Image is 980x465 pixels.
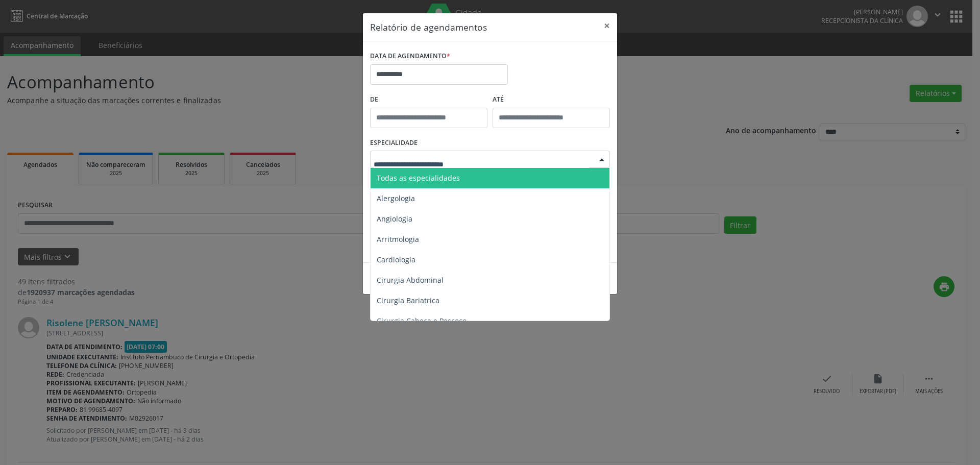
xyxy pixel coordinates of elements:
span: Todas as especialidades [377,173,460,183]
label: De [370,92,487,108]
span: Cirurgia Abdominal [377,275,444,285]
h5: Relatório de agendamentos [370,20,487,34]
span: Cirurgia Bariatrica [377,296,439,305]
button: Close [597,13,617,38]
span: Angiologia [377,214,412,224]
span: Arritmologia [377,234,419,244]
span: Alergologia [377,193,415,203]
label: DATA DE AGENDAMENTO [370,48,450,64]
span: Cardiologia [377,255,415,264]
label: ATÉ [493,92,610,108]
label: ESPECIALIDADE [370,135,418,151]
span: Cirurgia Cabeça e Pescoço [377,316,467,326]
